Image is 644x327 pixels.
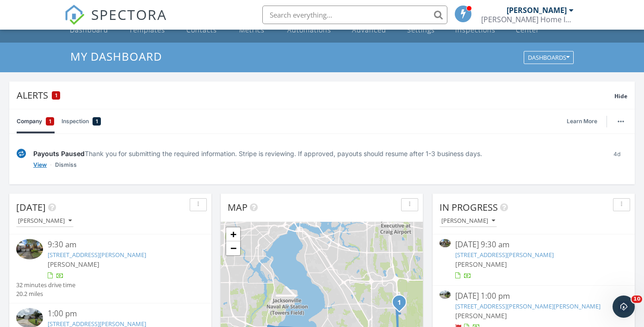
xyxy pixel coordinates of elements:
[17,149,26,158] img: under-review-2fe708636b114a7f4b8d.svg
[567,117,603,126] a: Learn More
[16,239,43,259] img: 9573719%2Fcover_photos%2FTFkfe4RfmF9lBwUcI0NF%2Fsmall.jpg
[16,289,75,298] div: 20.2 miles
[607,149,627,170] div: 4d
[186,25,217,34] div: Contacts
[33,149,599,158] div: Thank you for submitting the required information. Stripe is reviewing. If approved, payouts shou...
[440,239,628,280] a: [DATE] 9:30 am [STREET_ADDRESS][PERSON_NAME] [PERSON_NAME]
[455,25,495,34] div: Inspections
[613,296,635,318] iframe: Intercom live chat
[397,300,401,306] i: 1
[48,239,189,251] div: 9:30 am
[16,239,204,298] a: 9:30 am [STREET_ADDRESS][PERSON_NAME] [PERSON_NAME] 32 minutes drive time 20.2 miles
[70,49,162,64] span: My Dashboard
[91,5,167,24] span: SPECTORA
[239,25,265,34] div: Metrics
[441,218,495,224] div: [PERSON_NAME]
[455,239,612,251] div: [DATE] 9:30 am
[440,290,451,299] img: 9573761%2Freports%2Fc0a5ea6f-8b7f-425c-b32a-6da99cb0bc8c%2Fcover_photos%2FYqzHAiq7oV7R8eBMID5s%2F...
[228,201,248,214] span: Map
[440,215,497,227] button: [PERSON_NAME]
[226,227,240,241] a: Zoom in
[48,260,99,269] span: [PERSON_NAME]
[614,92,627,100] span: Hide
[440,201,498,214] span: In Progress
[455,290,612,302] div: [DATE] 1:00 pm
[352,25,386,34] div: Advanced
[18,218,72,224] div: [PERSON_NAME]
[48,251,146,259] a: [STREET_ADDRESS][PERSON_NAME]
[440,239,451,247] img: 9573719%2Fcover_photos%2FTFkfe4RfmF9lBwUcI0NF%2Fsmall.jpg
[16,215,74,227] button: [PERSON_NAME]
[632,296,642,303] span: 10
[524,51,574,64] button: Dashboards
[16,281,75,289] div: 32 minutes drive time
[48,308,189,320] div: 1:00 pm
[64,5,85,25] img: The Best Home Inspection Software - Spectora
[618,120,624,122] img: ellipsis-632cfdd7c38ec3a7d453.svg
[49,117,51,126] span: 1
[226,241,240,255] a: Zoom out
[528,55,570,61] div: Dashboards
[455,311,507,320] span: [PERSON_NAME]
[481,15,574,24] div: DeFurio Home Inspection
[455,251,554,259] a: [STREET_ADDRESS][PERSON_NAME]
[64,13,167,32] a: SPECTORA
[17,109,54,133] a: Company
[55,92,57,99] span: 1
[287,25,331,34] div: Automations
[62,109,101,133] a: Inspection
[96,117,98,126] span: 1
[55,160,77,170] a: Dismiss
[507,6,567,15] div: [PERSON_NAME]
[399,302,405,308] div: 11194 Campfield Cricle, Jacksonville, FL 32256
[455,302,601,310] a: [STREET_ADDRESS][PERSON_NAME][PERSON_NAME]
[33,160,47,170] a: View
[33,150,85,157] span: Payouts Paused
[455,260,507,269] span: [PERSON_NAME]
[262,6,447,24] input: Search everything...
[407,25,435,34] div: Settings
[17,89,614,101] div: Alerts
[16,201,46,214] span: [DATE]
